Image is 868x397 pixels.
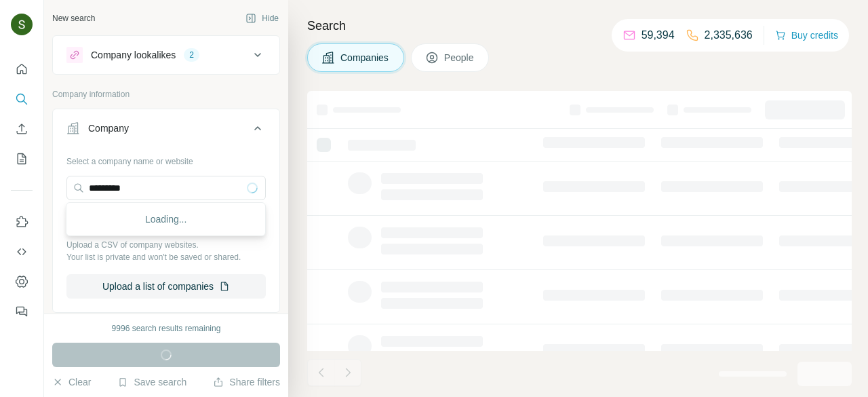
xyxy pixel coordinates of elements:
[66,274,266,299] button: Upload a list of companies
[53,112,279,150] button: Company
[11,299,33,324] button: Feedback
[52,88,280,100] p: Company information
[11,117,33,141] button: Enrich CSV
[11,87,33,111] button: Search
[69,206,262,233] div: Loading...
[66,150,266,168] div: Select a company name or website
[66,251,266,263] p: Your list is private and won't be saved or shared.
[11,210,33,234] button: Use Surfe on LinkedIn
[307,16,852,35] h4: Search
[112,322,221,335] div: 9996 search results remaining
[775,26,838,45] button: Buy credits
[11,147,33,171] button: My lists
[11,57,33,81] button: Quick start
[11,14,33,35] img: Avatar
[340,51,390,64] span: Companies
[213,375,280,389] button: Share filters
[117,375,186,389] button: Save search
[66,239,266,251] p: Upload a CSV of company websites.
[184,49,199,61] div: 2
[642,27,675,43] p: 59,394
[52,12,95,24] div: New search
[52,375,91,389] button: Clear
[53,39,279,71] button: Company lookalikes2
[705,27,753,43] p: 2,335,636
[91,48,176,62] div: Company lookalikes
[88,121,129,135] div: Company
[11,269,33,294] button: Dashboard
[444,51,475,64] span: People
[11,240,33,264] button: Use Surfe API
[236,8,288,29] button: Hide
